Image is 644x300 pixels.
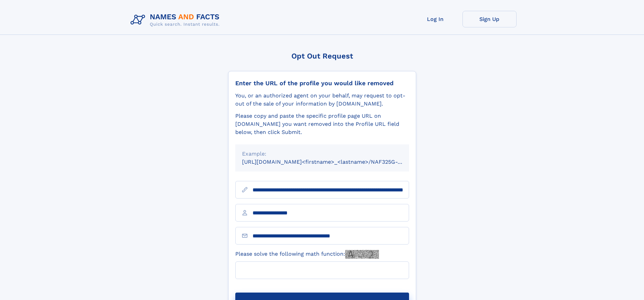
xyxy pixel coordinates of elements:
[228,52,416,60] div: Opt Out Request
[462,11,517,27] a: Sign Up
[242,159,422,165] small: [URL][DOMAIN_NAME]<firstname>_<lastname>/NAF325G-xxxxxxxx
[235,79,409,87] div: Enter the URL of the profile you would like removed
[235,112,409,136] div: Please copy and paste the specific profile page URL on [DOMAIN_NAME] you want removed into the Pr...
[242,150,402,158] div: Example:
[235,250,379,259] label: Please solve the following math function:
[128,11,225,29] img: Logo Names and Facts
[408,11,462,27] a: Log In
[235,92,409,108] div: You, or an authorized agent on your behalf, may request to opt-out of the sale of your informatio...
